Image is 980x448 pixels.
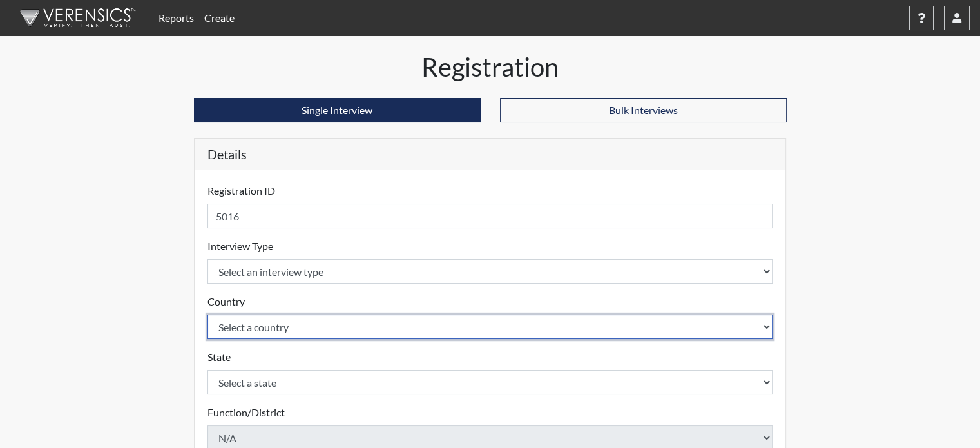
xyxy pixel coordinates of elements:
[194,98,481,122] button: Single Interview
[500,98,787,122] button: Bulk Interviews
[207,239,273,254] label: Interview Type
[153,5,199,31] a: Reports
[207,405,285,420] label: Function/District
[199,5,240,31] a: Create
[194,52,787,83] h1: Registration
[195,139,786,170] h5: Details
[207,349,231,365] label: State
[207,183,275,199] label: Registration ID
[207,294,245,309] label: Country
[207,204,773,228] input: Insert a Registration ID, which needs to be a unique alphanumeric value for each interviewee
